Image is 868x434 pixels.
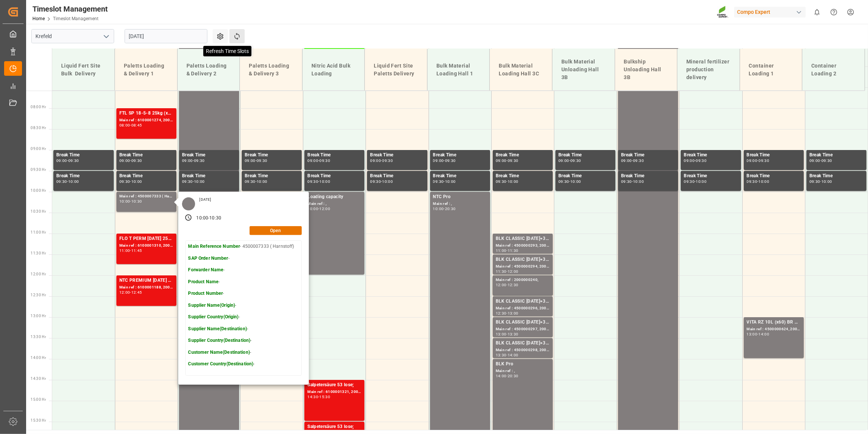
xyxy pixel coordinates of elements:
div: 10:00 [433,207,444,210]
strong: Forwarder Name [188,267,224,272]
div: 09:30 [621,180,632,183]
div: Compo Expert [734,7,806,18]
div: - [507,270,508,273]
div: - [757,180,758,183]
strong: Supplier Country(Origin) [188,314,239,319]
div: Container Loading 1 [746,59,796,81]
button: Compo Expert [734,5,809,19]
span: 15:00 Hr [31,397,46,402]
div: Main ref : 4500000293, 2000000240; [496,243,550,249]
span: 14:00 Hr [31,356,46,360]
strong: Product Name [188,279,219,284]
input: Type to search/select [31,29,114,43]
div: 10:30 [209,215,221,222]
div: 09:30 [56,180,67,183]
div: - [130,124,131,127]
div: [DATE] [197,197,214,202]
div: Timeslot Management [32,3,108,15]
div: - [820,180,821,183]
div: 10:00 [319,180,330,183]
div: Break Time [307,172,361,180]
div: - [208,215,209,222]
div: Break Time [809,152,864,159]
div: Break Time [182,172,236,180]
div: - [381,159,382,162]
div: - [507,374,508,378]
div: VITA RZ 10L (x60) BR MTO; [747,319,801,326]
div: - [507,283,508,287]
div: 09:30 [307,180,318,183]
div: 09:00 [119,159,130,162]
span: 08:00 Hr [31,105,46,109]
div: Bulk Material Unloading Hall 3B [558,55,609,84]
div: - [507,332,508,336]
div: Break Time [433,152,487,159]
div: 11:00 [119,249,130,252]
div: - [507,159,508,162]
span: 15:30 Hr [31,418,46,422]
strong: Supplier Name(Destination) [188,326,247,331]
p: - [188,302,294,309]
div: 10:00 [570,180,581,183]
div: 09:00 [182,159,193,162]
div: 13:00 [496,332,507,336]
div: 10:30 [131,200,142,203]
div: Paletts Loading & Delivery 1 [121,59,171,81]
span: 12:00 Hr [31,272,46,276]
div: Break Time [119,152,173,159]
div: Break Time [747,172,801,180]
div: - [757,332,758,336]
div: Break Time [245,152,299,159]
div: 10:00 [633,180,644,183]
div: - [507,353,508,357]
div: NTC Pro [433,193,487,201]
div: 13:00 [747,332,758,336]
span: 12:30 Hr [31,293,46,297]
p: - [188,349,294,356]
div: 09:00 [56,159,67,162]
div: BLK CLASSIC [DATE]+3+TE BULK; [496,298,550,305]
div: - [67,180,68,183]
div: FTL SP 18-5-8 25kg (x40) INT;TPL Natura N 8-2-2 25kg (x40) NEU,IT;SUPER FLO T Turf BS 20kg (x50) ... [119,110,173,117]
div: 10:00 [382,180,393,183]
div: 12:00 [319,207,330,210]
div: 09:00 [684,159,695,162]
span: 08:30 Hr [31,126,46,130]
div: Break Time [684,172,738,180]
img: Screenshot%202023-09-29%20at%2010.02.21.png_1712312052.png [717,6,729,19]
div: - [318,395,319,399]
div: 11:00 [496,249,507,252]
div: Break Time [621,152,675,159]
div: 08:00 [119,124,130,127]
div: 20:30 [508,374,518,378]
div: 10:00 [131,180,142,183]
div: 09:30 [68,159,79,162]
div: 10:00 [197,215,209,222]
strong: Supplier Country(Destination) [188,338,251,343]
div: 13:30 [496,353,507,357]
div: 10:00 [696,180,706,183]
div: 09:00 [747,159,758,162]
a: Home [32,16,45,21]
div: - [569,180,570,183]
div: Main ref : , [496,368,550,374]
span: 13:00 Hr [31,314,46,318]
div: 14:00 [508,353,518,357]
div: Main ref : 6100001321, 2000001143; [307,389,361,395]
div: Paletts Loading & Delivery 3 [246,59,296,81]
div: Main ref : 4500000296, 2000000240; [496,305,550,312]
div: FLO T PERM [DATE] 25kg (x40) INT; [119,235,173,243]
div: Break Time [558,152,612,159]
div: 09:30 [508,159,518,162]
div: - [381,180,382,183]
div: - [256,180,257,183]
div: - [820,159,821,162]
div: 09:30 [696,159,706,162]
div: - [318,159,319,162]
div: 11:30 [496,270,507,273]
div: - [130,249,131,252]
div: 09:30 [633,159,644,162]
div: Main ref : 4500000298, 2000000240; [496,347,550,353]
strong: Customer Name(Destination) [188,350,250,355]
div: 12:00 [508,270,518,273]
